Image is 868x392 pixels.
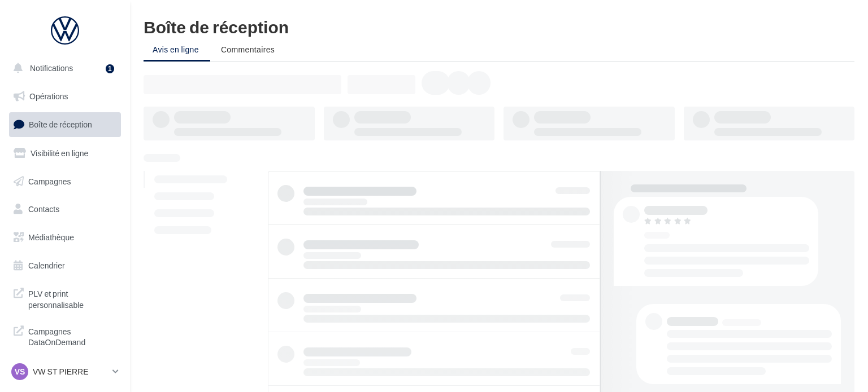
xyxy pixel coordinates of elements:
span: Commentaires [221,45,275,54]
span: Visibilité en ligne [31,148,88,158]
a: Opérations [7,85,123,108]
span: PLV et print personnalisable [28,286,116,310]
a: Campagnes DataOnDemand [7,319,123,353]
div: 1 [106,64,114,73]
a: Boîte de réception [7,112,123,136]
span: Calendrier [28,261,65,270]
a: PLV et print personnalisable [7,281,123,315]
span: VS [15,366,25,377]
span: Campagnes DataOnDemand [28,324,116,348]
a: Contacts [7,197,123,221]
span: Contacts [28,204,59,214]
a: VS VW ST PIERRE [9,361,121,382]
a: Visibilité en ligne [7,142,123,165]
a: Médiathèque [7,226,123,249]
span: Notifications [30,63,73,73]
span: Campagnes [28,176,71,186]
span: Boîte de réception [29,120,92,129]
span: Opérations [29,91,68,101]
a: Campagnes [7,170,123,193]
div: Boîte de réception [144,18,854,35]
span: Médiathèque [28,232,74,242]
button: Notifications 1 [7,56,119,80]
a: Calendrier [7,254,123,278]
p: VW ST PIERRE [33,366,108,377]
